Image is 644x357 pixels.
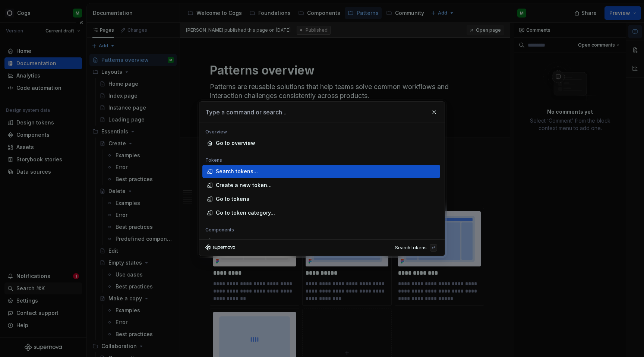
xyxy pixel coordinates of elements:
div: Components [202,227,440,233]
div: Create a new token... [216,181,272,189]
div: Tokens [202,157,440,163]
div: Search design system components... [216,237,312,245]
button: Search tokens [392,242,439,253]
div: Type a command or search .. [199,123,445,239]
div: Search tokens... [216,168,258,175]
div: Go to tokens [216,195,249,203]
svg: Supernova Logo [205,244,235,250]
input: Type a command or search .. [199,102,445,123]
div: Overview [202,129,440,135]
div: Go to token category... [216,209,275,217]
div: Search tokens [395,244,430,250]
div: Go to overview [216,139,255,147]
